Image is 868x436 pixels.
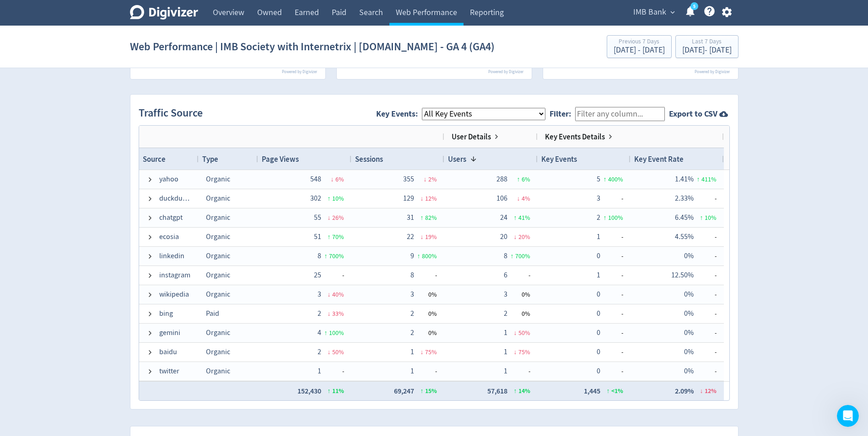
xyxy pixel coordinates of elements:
[310,194,321,203] span: 302
[518,329,530,337] span: 50 %
[421,194,424,202] span: ↓
[597,328,600,337] span: 0
[694,324,717,342] span: -
[597,347,600,356] span: 0
[124,15,143,33] img: Profile image for Hugo
[608,213,623,222] span: 100 %
[143,154,166,164] span: Source
[507,362,530,380] span: -
[410,271,414,280] span: 8
[694,190,717,207] span: -
[76,308,108,314] span: Messages
[515,252,530,260] span: 700 %
[675,35,739,58] button: Last 7 Days[DATE]- [DATE]
[694,362,717,380] span: -
[597,290,600,299] span: 0
[424,175,427,183] span: ↓
[500,213,507,222] span: 24
[324,252,328,260] span: ↑
[611,387,623,395] span: <1 %
[421,387,424,395] span: ↑
[518,387,530,395] span: 14 %
[206,328,230,337] span: Organic
[310,175,321,184] span: 548
[597,367,600,376] span: 0
[202,154,218,164] span: Type
[18,65,165,80] p: Hi there 👋
[332,233,344,241] span: 70 %
[206,347,230,356] span: Organic
[504,251,507,261] span: 8
[514,329,517,337] span: ↓
[496,194,507,203] span: 106
[282,69,318,74] text: Powered by Digivizer
[600,266,623,284] span: -
[504,347,507,356] span: 1
[614,46,665,54] div: [DATE] - [DATE]
[159,305,173,323] span: bing
[206,194,230,203] span: Organic
[328,348,331,356] span: ↓
[514,213,517,222] span: ↑
[332,194,344,202] span: 10 %
[600,228,623,246] span: -
[410,328,414,337] span: 2
[545,132,605,142] span: Key Events Details
[417,252,421,260] span: ↑
[837,405,859,427] iframe: Intercom live chat
[452,132,491,142] span: User Details
[604,175,607,183] span: ↑
[425,387,437,395] span: 15 %
[61,285,122,322] button: Messages
[600,362,623,380] span: -
[329,329,344,337] span: 100 %
[410,347,414,356] span: 1
[488,69,524,74] text: Powered by Digivizer
[541,154,577,164] span: Key Events
[682,38,732,46] div: Last 7 Days
[328,309,331,318] span: ↓
[425,348,437,356] span: 75 %
[504,309,507,318] span: 2
[206,175,230,184] span: Organic
[428,309,437,318] span: 0 %
[669,108,717,120] strong: Export to CSV
[504,328,507,337] span: 1
[504,290,507,299] span: 3
[159,209,183,227] span: chatgpt
[684,309,694,318] span: 0%
[159,286,189,303] span: wikipedia
[18,17,33,32] img: logo
[684,251,694,261] span: 0%
[428,329,437,337] span: 0 %
[608,175,623,183] span: 400 %
[394,386,414,396] span: 69,247
[159,228,179,246] span: ecosia
[675,194,694,203] span: 2.33%
[690,2,698,10] a: 5
[684,347,694,356] span: 0%
[633,5,666,20] span: IMB Bank
[425,233,437,241] span: 19 %
[705,387,717,395] span: 12 %
[575,107,665,121] input: Filter any column...
[332,290,344,298] span: 40 %
[318,328,321,337] span: 4
[324,329,328,337] span: ↑
[328,290,331,298] span: ↓
[425,213,437,222] span: 82 %
[600,247,623,265] span: -
[407,213,414,222] span: 31
[159,247,184,265] span: linkedin
[597,213,600,222] span: 2
[697,175,700,183] span: ↑
[614,38,665,46] div: Previous 7 Days
[329,252,344,260] span: 700 %
[600,305,623,323] span: -
[684,290,694,299] span: 0%
[19,155,74,165] span: Search for help
[694,228,717,246] span: -
[206,367,230,376] span: Organic
[705,213,717,222] span: 10 %
[206,290,230,299] span: Organic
